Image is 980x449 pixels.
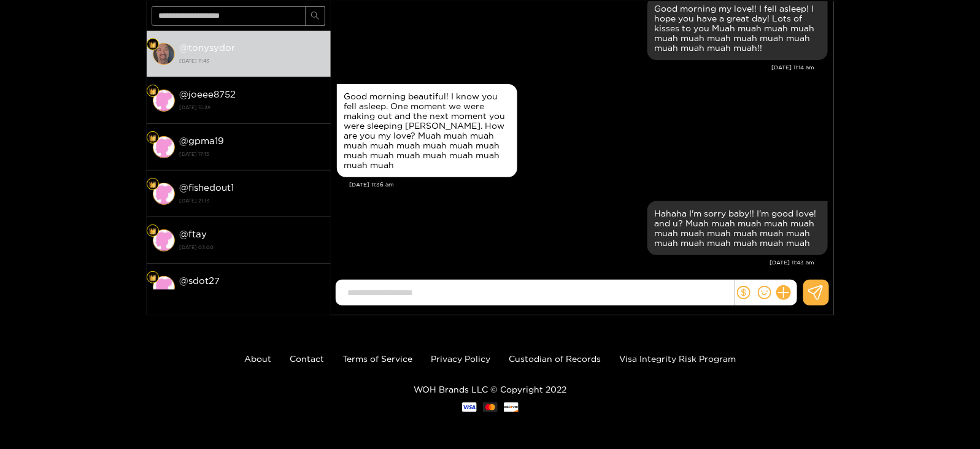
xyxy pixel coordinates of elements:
img: conversation [153,183,175,205]
div: [DATE] 11:43 am [337,258,815,267]
strong: [DATE] 21:13 [180,195,325,206]
img: Fan Level [149,181,156,188]
strong: @ gpma19 [180,136,225,146]
a: Contact [290,354,324,363]
strong: [DATE] 15:28 [180,102,325,113]
img: conversation [153,90,175,112]
img: Fan Level [149,41,156,48]
img: conversation [153,276,175,298]
a: Visa Integrity Risk Program [619,354,736,363]
strong: [DATE] 03:00 [180,242,325,253]
strong: @ sdot27 [180,275,220,286]
strong: [DATE] 11:43 [180,55,325,66]
div: Good morning beautiful! I know you fell asleep. One moment we were making out and the next moment... [344,91,510,170]
img: conversation [153,136,175,158]
img: Fan Level [149,274,156,282]
strong: [DATE] 17:13 [180,148,325,159]
img: conversation [153,229,175,251]
a: Privacy Policy [431,354,490,363]
a: Custodian of Records [509,354,601,363]
span: smile [758,286,771,299]
div: [DATE] 11:14 am [337,63,815,72]
img: Fan Level [149,134,156,142]
div: Aug. 26, 11:36 am [337,84,517,177]
strong: @ joeee8752 [180,89,236,99]
strong: @ fishedout1 [180,182,234,193]
img: Fan Level [149,88,156,95]
div: [DATE] 11:36 am [350,180,828,189]
a: Terms of Service [342,354,412,363]
span: dollar [737,286,750,299]
div: Hahaha I'm sorry baby!! I'm good love! and u? Muah muah muah muah muah muah muah muah muah muah m... [655,209,820,248]
button: dollar [735,283,753,302]
img: Fan Level [149,228,156,235]
strong: @ tonysydor [180,42,236,53]
button: search [306,6,325,26]
a: About [244,354,271,363]
img: conversation [153,43,175,65]
div: Good morning my love!! I fell asleep! I hope you have a great day! Lots of kisses to you Muah mua... [655,4,820,53]
span: search [311,11,320,21]
strong: @ ftay [180,229,207,239]
strong: [DATE] 09:30 [180,288,325,299]
div: Aug. 26, 11:43 am [647,201,828,255]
